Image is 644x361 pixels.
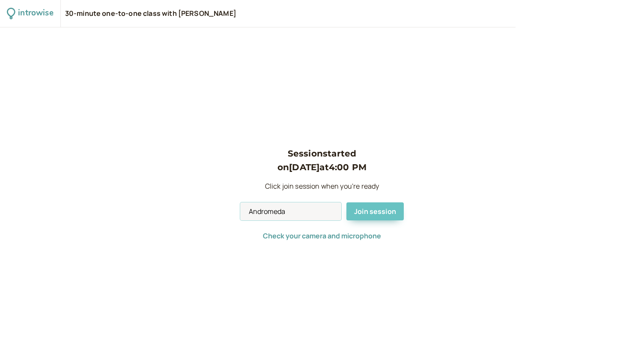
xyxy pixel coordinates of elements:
[240,202,341,220] input: Your Name
[240,181,404,192] p: Click join session when you're ready
[263,232,381,240] button: Check your camera and microphone
[240,147,404,174] h3: Session started on [DATE] at 4:00 PM
[18,7,53,20] div: introwise
[65,9,236,18] div: 30-minute one-to-one class with [PERSON_NAME]
[263,231,381,241] span: Check your camera and microphone
[346,202,404,220] button: Join session
[354,207,396,216] span: Join session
